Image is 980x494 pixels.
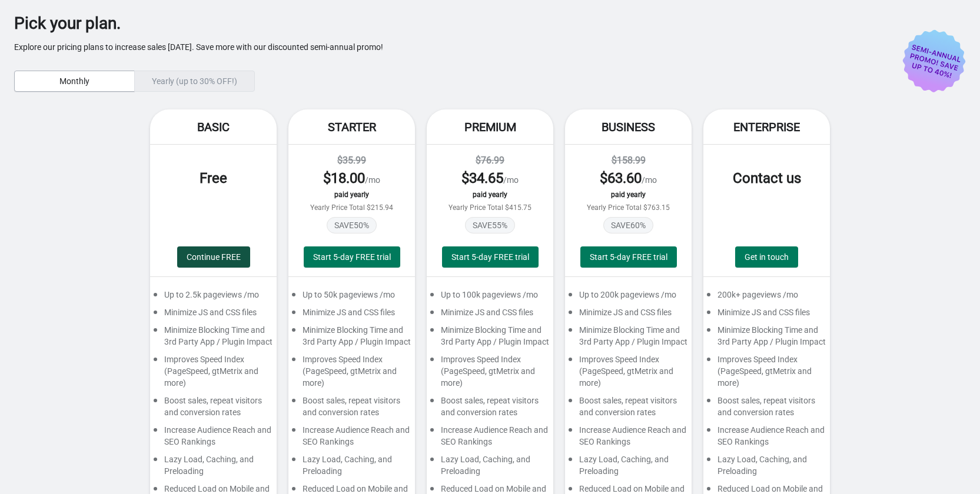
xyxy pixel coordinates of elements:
[451,252,529,262] span: Start 5-day FREE trial
[438,153,542,168] div: $76.99
[565,395,692,424] div: Boost sales, repeat visitors and conversion rates
[600,170,642,186] span: $ 63.60
[465,217,515,233] span: SAVE 55 %
[323,170,365,186] span: $ 18.00
[427,306,553,324] div: Minimize JS and CSS files
[703,395,830,424] div: Boost sales, repeat visitors and conversion rates
[288,306,415,324] div: Minimize JS and CSS files
[288,353,415,395] div: Improves Speed Index (PageSpeed, gtMetrix and more)
[427,289,553,306] div: Up to 100k pageviews /mo
[565,453,692,483] div: Lazy Load, Caching, and Preloading
[14,18,931,29] div: Pick your plan.
[288,324,415,353] div: Minimize Blocking Time and 3rd Party App / Plugin Impact
[313,252,391,262] span: Start 5-day FREE trial
[14,71,135,92] button: Monthly
[577,203,680,212] div: Yearly Price Total $763.15
[427,109,553,145] div: Premium
[735,246,798,268] a: Get in touch
[577,169,680,188] div: /mo
[565,324,692,353] div: Minimize Blocking Time and 3rd Party App / Plugin Impact
[288,109,415,145] div: Starter
[150,289,277,306] div: Up to 2.5k pageviews /mo
[438,191,542,199] div: paid yearly
[150,424,277,453] div: Increase Audience Reach and SEO Rankings
[438,203,542,212] div: Yearly Price Total $415.75
[150,453,277,483] div: Lazy Load, Caching, and Preloading
[577,191,680,199] div: paid yearly
[327,217,377,233] span: SAVE 50 %
[603,217,653,233] span: SAVE 60 %
[577,153,680,168] div: $158.99
[59,76,89,86] span: Monthly
[187,252,241,262] span: Continue FREE
[150,324,277,353] div: Minimize Blocking Time and 3rd Party App / Plugin Impact
[703,289,830,306] div: 200k+ pageviews /mo
[177,246,250,268] button: Continue FREE
[288,395,415,424] div: Boost sales, repeat visitors and conversion rates
[565,424,692,453] div: Increase Audience Reach and SEO Rankings
[902,29,966,93] img: price-promo-badge-d5c1d69d.svg
[427,353,553,395] div: Improves Speed Index (PageSpeed, gtMetrix and more)
[14,41,931,53] p: Explore our pricing plans to increase sales [DATE]. Save more with our discounted semi-annual promo!
[565,306,692,324] div: Minimize JS and CSS files
[745,252,789,262] span: Get in touch
[300,169,403,188] div: /mo
[150,353,277,395] div: Improves Speed Index (PageSpeed, gtMetrix and more)
[733,170,801,186] span: Contact us
[703,324,830,353] div: Minimize Blocking Time and 3rd Party App / Plugin Impact
[150,306,277,324] div: Minimize JS and CSS files
[150,109,277,145] div: Basic
[427,395,553,424] div: Boost sales, repeat visitors and conversion rates
[565,289,692,306] div: Up to 200k pageviews /mo
[300,153,403,168] div: $35.99
[442,246,539,268] button: Start 5-day FREE trial
[304,246,400,268] button: Start 5-day FREE trial
[703,453,830,483] div: Lazy Load, Caching, and Preloading
[438,169,542,188] div: /mo
[427,324,553,353] div: Minimize Blocking Time and 3rd Party App / Plugin Impact
[590,252,667,262] span: Start 5-day FREE trial
[580,246,677,268] button: Start 5-day FREE trial
[461,170,503,186] span: $ 34.65
[565,109,692,145] div: Business
[288,289,415,306] div: Up to 50k pageviews /mo
[703,109,830,145] div: Enterprise
[703,306,830,324] div: Minimize JS and CSS files
[200,170,227,186] span: Free
[300,203,403,212] div: Yearly Price Total $215.94
[300,191,403,199] div: paid yearly
[427,424,553,453] div: Increase Audience Reach and SEO Rankings
[703,424,830,453] div: Increase Audience Reach and SEO Rankings
[150,395,277,424] div: Boost sales, repeat visitors and conversion rates
[703,353,830,395] div: Improves Speed Index (PageSpeed, gtMetrix and more)
[288,453,415,483] div: Lazy Load, Caching, and Preloading
[565,353,692,395] div: Improves Speed Index (PageSpeed, gtMetrix and more)
[427,453,553,483] div: Lazy Load, Caching, and Preloading
[288,424,415,453] div: Increase Audience Reach and SEO Rankings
